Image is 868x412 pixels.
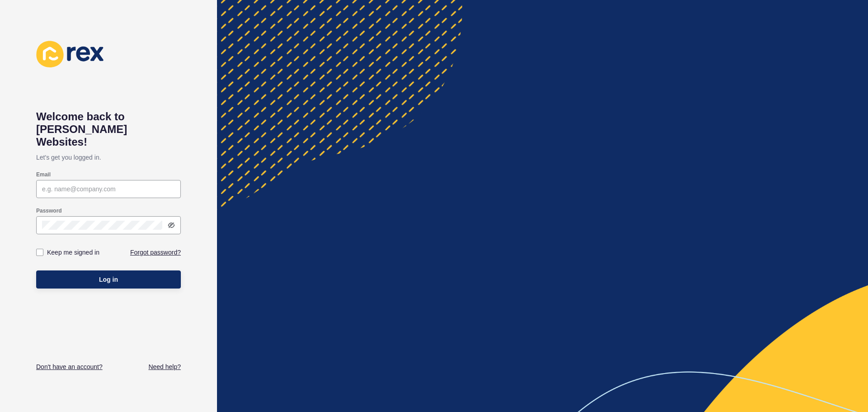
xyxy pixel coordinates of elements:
[36,110,181,148] h1: Welcome back to [PERSON_NAME] Websites!
[36,171,51,178] label: Email
[47,248,99,257] label: Keep me signed in
[36,270,181,289] button: Log in
[42,185,175,194] input: e.g. name@company.com
[130,248,181,257] a: Forgot password?
[36,362,103,371] a: Don't have an account?
[148,362,181,371] a: Need help?
[99,275,118,284] span: Log in
[36,207,62,214] label: Password
[36,148,181,166] p: Let's get you logged in.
